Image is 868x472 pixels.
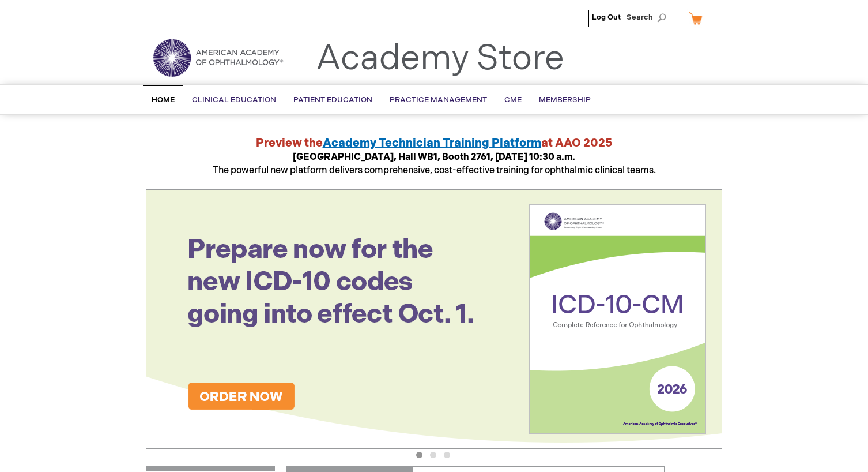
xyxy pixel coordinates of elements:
[316,38,564,80] a: Academy Store
[192,95,276,104] span: Clinical Education
[256,136,613,150] strong: Preview the at AAO 2025
[416,452,422,458] button: 1 of 3
[430,452,436,458] button: 2 of 3
[539,95,591,104] span: Membership
[152,95,175,104] span: Home
[627,6,670,29] span: Search
[592,13,621,22] a: Log Out
[504,95,522,104] span: CME
[323,136,541,150] a: Academy Technician Training Platform
[390,95,487,104] span: Practice Management
[293,95,372,104] span: Patient Education
[213,152,656,176] span: The powerful new platform delivers comprehensive, cost-effective training for ophthalmic clinical...
[293,152,575,163] strong: [GEOGRAPHIC_DATA], Hall WB1, Booth 2761, [DATE] 10:30 a.m.
[444,452,450,458] button: 3 of 3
